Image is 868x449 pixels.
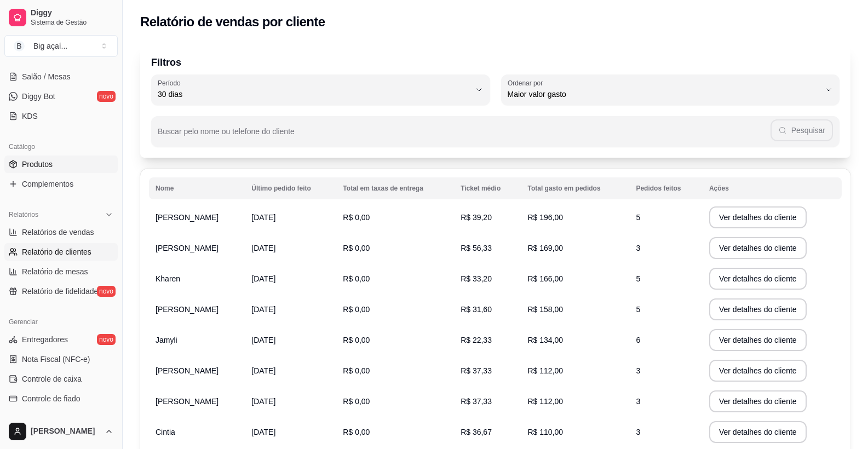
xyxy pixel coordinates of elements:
a: Nota Fiscal (NFC-e) [4,350,118,368]
p: Filtros [151,55,840,70]
span: R$ 37,33 [461,397,492,406]
a: Complementos [4,175,118,193]
span: B [14,41,25,51]
span: 5 [636,274,640,283]
span: R$ 0,00 [343,244,370,252]
span: [PERSON_NAME] [156,213,219,222]
a: KDS [4,107,118,125]
th: Pedidos feitos [629,177,703,199]
span: R$ 39,20 [461,213,492,222]
span: Relatório de fidelidade [22,286,98,297]
button: Ver detalhes do cliente [709,329,807,351]
span: R$ 22,33 [461,336,492,344]
span: Diggy [31,8,113,18]
span: R$ 36,67 [461,428,492,436]
a: Relatório de fidelidadenovo [4,283,118,300]
span: Controle de caixa [22,373,82,384]
span: [PERSON_NAME] [156,305,219,314]
span: R$ 0,00 [343,213,370,222]
span: Nota Fiscal (NFC-e) [22,354,90,365]
span: R$ 158,00 [527,305,563,314]
a: Diggy Botnovo [4,88,118,105]
span: R$ 112,00 [527,397,563,406]
div: Catálogo [4,138,118,156]
span: R$ 0,00 [343,428,370,436]
span: Entregadores [22,334,68,345]
a: DiggySistema de Gestão [4,4,118,31]
span: R$ 196,00 [527,213,563,222]
button: Ver detalhes do cliente [709,298,807,320]
span: [PERSON_NAME] [156,244,219,252]
span: Relatório de clientes [22,246,91,257]
a: Produtos [4,156,118,173]
button: Ver detalhes do cliente [709,390,807,412]
a: Salão / Mesas [4,68,118,85]
span: Relatório de mesas [22,266,88,277]
button: Select a team [4,35,118,57]
span: Produtos [22,159,53,170]
label: Ordenar por [508,78,547,88]
th: Total em taxas de entrega [336,177,454,199]
button: Período30 dias [151,74,490,105]
button: Ordenar porMaior valor gasto [501,74,840,105]
div: Big açaí ... [33,41,67,51]
span: Kharen [156,274,180,283]
span: 30 dias [158,89,470,100]
span: Relatórios [9,210,38,219]
span: Salão / Mesas [22,71,71,82]
button: Ver detalhes do cliente [709,421,807,443]
span: Cupons [22,413,48,424]
span: [PERSON_NAME] [156,366,219,375]
a: Relatórios de vendas [4,223,118,241]
span: [DATE] [251,336,275,344]
span: R$ 37,33 [461,366,492,375]
span: 6 [636,336,640,344]
a: Relatório de mesas [4,263,118,280]
span: R$ 33,20 [461,274,492,283]
span: R$ 134,00 [527,336,563,344]
span: Complementos [22,179,73,189]
h2: Relatório de vendas por cliente [140,13,325,31]
th: Total gasto em pedidos [521,177,629,199]
span: R$ 169,00 [527,244,563,252]
span: [PERSON_NAME] [31,427,100,436]
span: R$ 31,60 [461,305,492,314]
span: R$ 0,00 [343,336,370,344]
span: Jamyli [156,336,177,344]
th: Ações [703,177,842,199]
button: Ver detalhes do cliente [709,237,807,259]
a: Entregadoresnovo [4,331,118,348]
span: [DATE] [251,213,275,222]
span: Maior valor gasto [508,89,820,100]
span: [DATE] [251,428,275,436]
th: Nome [149,177,245,199]
span: R$ 166,00 [527,274,563,283]
span: 3 [636,366,640,375]
span: Diggy Bot [22,91,55,102]
span: [DATE] [251,274,275,283]
button: Ver detalhes do cliente [709,360,807,382]
a: Relatório de clientes [4,243,118,261]
span: KDS [22,111,38,122]
span: R$ 110,00 [527,428,563,436]
span: [DATE] [251,397,275,406]
span: Sistema de Gestão [31,18,113,27]
span: 3 [636,397,640,406]
span: 5 [636,213,640,222]
a: Controle de fiado [4,390,118,407]
label: Período [158,78,184,88]
input: Buscar pelo nome ou telefone do cliente [158,130,771,141]
button: [PERSON_NAME] [4,418,118,445]
th: Ticket médio [454,177,521,199]
span: Cintia [156,428,175,436]
span: R$ 0,00 [343,397,370,406]
button: Ver detalhes do cliente [709,268,807,290]
div: Gerenciar [4,313,118,331]
span: [DATE] [251,305,275,314]
span: [DATE] [251,366,275,375]
span: 5 [636,305,640,314]
span: R$ 112,00 [527,366,563,375]
span: R$ 0,00 [343,366,370,375]
span: [PERSON_NAME] [156,397,219,406]
a: Cupons [4,410,118,427]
